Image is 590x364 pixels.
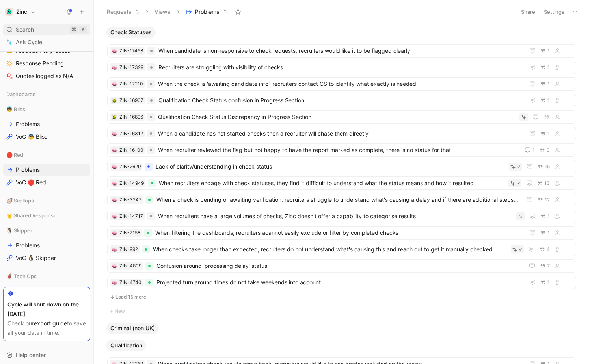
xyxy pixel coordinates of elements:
span: Problems [16,120,40,128]
img: 🧠 [112,247,117,252]
button: 🧠 [112,263,117,269]
div: ZIN-16907 [119,97,143,104]
div: 👼 BlissProblemsVoC 👼 Bliss [3,103,90,143]
div: 🦸 Tech Ops [3,270,90,284]
div: ZIN-16109 [119,146,143,154]
div: 🧠 [112,131,117,136]
div: 🧠 [112,147,117,153]
button: 🧠 [112,48,117,54]
div: ZIN-17210 [119,80,143,88]
a: 🧠ZIN-14717When recruiters have a large volumes of checks, Zinc doesn't offer a capability to cate... [107,210,576,223]
img: 🧠 [112,132,117,136]
button: 1 [539,228,551,237]
button: 1 [539,278,551,287]
img: 🧠 [112,198,117,202]
span: 1 [547,98,550,103]
a: 🧠ZIN-16109When recruiter reviewed the flag but not happy to have the report marked as complete, t... [107,143,576,157]
span: 1 [547,65,550,70]
button: 9 [538,146,551,154]
a: VoC 🐧 Skipper [3,252,90,264]
img: 🧠 [112,280,117,285]
div: ZIN-16896 [119,113,143,121]
button: 1 [539,212,551,221]
span: Help center [16,351,46,358]
a: 🪲ZIN-16896Qualification Check Status Discrepancy in Progress Section [107,110,576,124]
div: 🧠 [112,65,117,70]
div: 🐧 Skipper [3,225,90,236]
img: 🧠 [112,231,117,236]
span: Dashboards [6,90,35,98]
span: 1 [547,214,550,219]
span: 1 [547,48,550,53]
span: 🐧 Skipper [6,227,32,234]
span: When recruiters have a large volumes of checks, Zinc doesn't offer a capability to categorise res... [158,212,513,221]
div: Criminal (non UK) [103,323,580,334]
span: When recruiters engage with check statuses, they find it difficult to understand what the status ... [159,178,505,188]
button: 🧠 [112,164,117,169]
button: Requests [103,6,143,18]
div: 🪲 [112,98,117,103]
div: ZIN-17453 [119,47,143,55]
span: Quotes logged as N/A [16,72,73,80]
span: 15 [545,164,550,169]
span: Qualification [110,342,142,349]
span: When candidate is non-responsive to check requests, recruiters would like it to be flagged clearly [158,46,521,56]
button: 12 [536,195,551,204]
span: When checks take longer than expected, recruiters do not understand what's causing this and reach... [153,245,508,254]
button: Check Statuses [106,27,156,38]
a: 🧠ZIN-17329Recruiters are struggling with visibility of checks1 [107,61,576,74]
div: ZIN-17329 [119,63,143,71]
a: 🧠ZIN-17453When candidate is non-responsive to check requests, recruiters would like it to be flag... [107,44,576,58]
button: 🧠 [112,230,117,236]
a: 🧠ZIN-7158When filtering the dashboards, recruiters acannot easily exclude or filter by completed ... [107,226,576,240]
a: VoC 🔴 Red [3,176,90,188]
div: ZIN-4809 [119,262,141,270]
div: 🪲 [112,114,117,120]
button: Qualification [106,340,146,351]
span: 🤘 Shared Responsibility [6,212,59,219]
button: 1 [539,129,551,138]
a: Problems [3,118,90,130]
div: ⌘ [70,26,78,33]
img: 🪲 [112,98,117,103]
span: 4 [547,247,550,252]
span: Recruiters are struggling with visibility of checks [158,63,521,72]
div: 🔴 RedProblemsVoC 🔴 Red [3,149,90,188]
span: 12 [545,197,550,202]
span: Problems [16,166,40,174]
a: Problems [3,164,90,176]
span: Search [16,25,34,34]
span: Ask Cycle [16,37,42,47]
span: Lack of clarity/understanding in check status [156,162,506,171]
button: 🧠 [112,247,117,252]
span: 1 [532,148,535,152]
span: Problems [16,241,40,249]
span: Criminal (non UK) [110,324,155,332]
button: 1 [539,80,551,88]
button: 🧠 [112,197,117,202]
button: Criminal (non UK) [106,323,159,334]
a: 🧠ZIN-17210When the check is 'awaiting candidate info', recruiters contact CS to identify what exa... [107,77,576,91]
div: 🦸 Tech Ops [3,270,90,282]
div: ZIN-7158 [119,229,140,237]
div: 🦪 Scallops [3,195,90,206]
div: 🧠 [112,280,117,285]
a: 🧠ZIN-4809Confusion around 'processing delay' status7 [107,259,576,273]
div: ZIN-16312 [119,130,143,137]
button: New [106,306,577,316]
button: Problems [182,6,231,18]
span: 🔴 Red [6,151,23,159]
a: 🧠ZIN-2629Lack of clarity/understanding in check status15 [107,160,576,173]
span: When a check is pending or awaiting verification, recruiters struggle to understand what's causin... [156,195,519,204]
span: 1 [547,230,550,235]
span: When a candidate has not started checks then a recruiter will chase them directly [158,129,521,138]
div: Check StatusesLoad 15 moreNew [103,27,580,316]
a: VoC 👼 Bliss [3,131,90,143]
span: 🦸 Tech Ops [6,272,37,280]
div: Dashboards [3,88,90,102]
img: 🪲 [112,115,117,120]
